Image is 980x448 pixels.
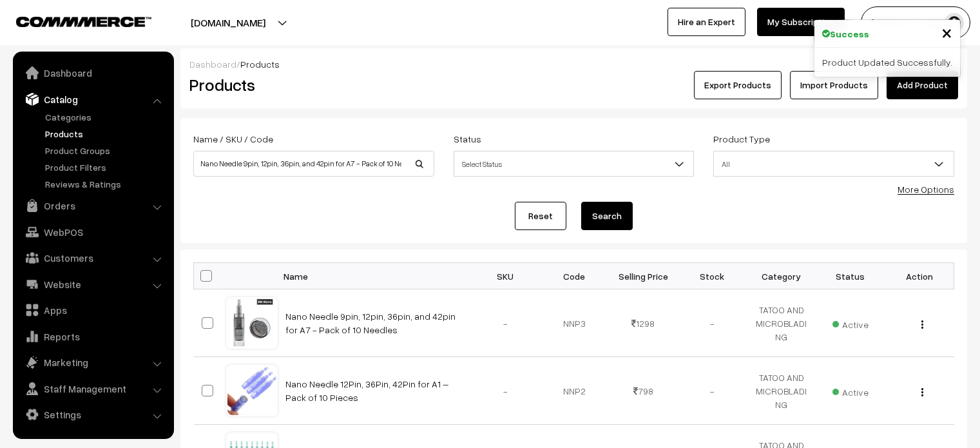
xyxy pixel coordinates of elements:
img: Menu [921,320,923,329]
th: Code [540,263,609,289]
a: WebPOS [16,220,169,244]
a: Nano Needle 12Pin, 36Pin, 42Pin for A1 – Pack of 10 Pieces [285,378,448,403]
a: COMMMERCE [16,13,129,28]
span: Select Status [454,153,694,175]
span: Products [240,59,280,70]
img: COMMMERCE [16,17,151,26]
div: / [189,57,958,71]
a: Reviews & Ratings [42,177,169,191]
a: Product Groups [42,144,169,157]
span: Active [832,382,869,399]
a: Nano Needle 9pin, 12pin, 36pin, and 42pin for A7 - Pack of 10 Needles [285,311,456,335]
th: Status [816,263,885,289]
a: Orders [16,194,169,217]
a: Customers [16,246,169,269]
th: Selling Price [609,263,678,289]
td: TATOO AND MICROBLADING [747,289,816,357]
a: Dashboard [189,59,236,70]
span: × [941,20,952,44]
td: - [678,289,747,357]
a: Reset [515,202,566,230]
a: My Subscription [757,8,845,36]
button: Export Products [694,71,782,99]
a: Products [42,127,169,141]
a: Staff Management [16,377,169,400]
a: Categories [42,110,169,124]
label: Name / SKU / Code [193,132,273,146]
label: Product Type [713,132,770,146]
a: Reports [16,325,169,348]
strong: Success [830,27,869,41]
a: Dashboard [16,61,169,84]
td: 1298 [609,289,678,357]
th: Stock [678,263,747,289]
a: Apps [16,298,169,322]
span: All [714,153,954,175]
a: Catalog [16,88,169,111]
td: TATOO AND MICROBLADING [747,357,816,425]
img: Menu [921,388,923,396]
span: Active [832,315,869,331]
button: Search [581,202,633,230]
th: SKU [471,263,540,289]
a: More Options [898,184,954,195]
td: NNP2 [540,357,609,425]
th: Category [747,263,816,289]
span: All [713,151,954,177]
td: 798 [609,357,678,425]
label: Status [454,132,481,146]
a: Settings [16,403,169,426]
img: user [945,13,964,32]
button: [PERSON_NAME] [861,6,970,39]
div: Product Updated Successfully. [814,48,960,77]
input: Name / SKU / Code [193,151,434,177]
td: NNP3 [540,289,609,357]
a: Hire an Expert [668,8,745,36]
td: - [471,289,540,357]
th: Name [278,263,471,289]
td: - [678,357,747,425]
h2: Products [189,75,433,95]
th: Action [885,263,954,289]
a: Import Products [790,71,878,99]
button: [DOMAIN_NAME] [146,6,311,39]
a: Website [16,273,169,296]
span: Select Status [454,151,695,177]
a: Product Filters [42,161,169,174]
a: Add Product [887,71,958,99]
a: Marketing [16,351,169,374]
button: Close [941,23,952,42]
td: - [471,357,540,425]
